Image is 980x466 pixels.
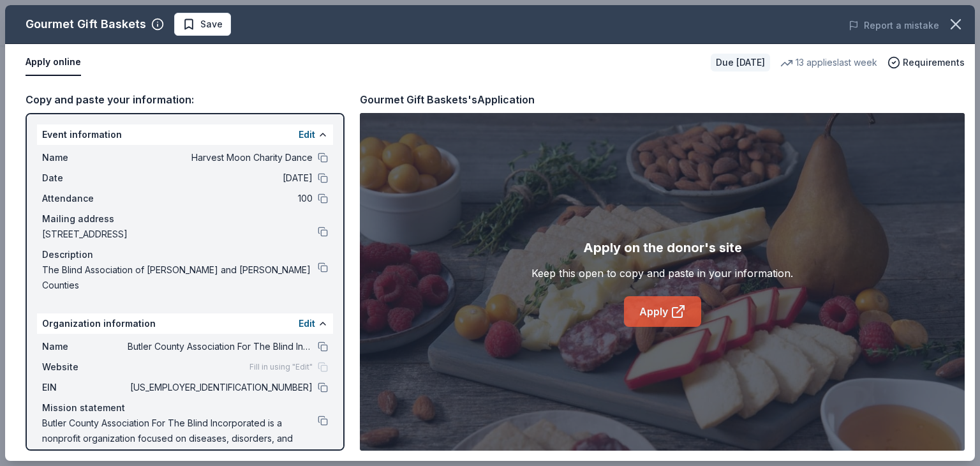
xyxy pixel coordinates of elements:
span: EIN [42,380,128,395]
div: Copy and paste your information: [26,91,345,108]
div: Mailing address [42,211,328,227]
button: Requirements [887,55,965,70]
button: Apply online [26,49,81,76]
button: Edit [299,316,315,331]
span: Name [42,150,128,165]
span: Butler County Association For The Blind Incorporated [128,339,313,354]
span: Harvest Moon Charity Dance [128,150,313,165]
span: Name [42,339,128,354]
span: The Blind Association of [PERSON_NAME] and [PERSON_NAME] Counties [42,262,318,293]
div: 13 applies last week [780,55,877,70]
span: [STREET_ADDRESS] [42,227,318,242]
div: Event information [37,124,333,145]
div: Mission statement [42,400,328,416]
div: Apply on the donor's site [583,237,742,258]
span: Fill in using "Edit" [249,362,313,372]
span: Attendance [42,191,128,206]
div: Organization information [37,313,333,334]
button: Save [174,13,231,36]
span: Butler County Association For The Blind Incorporated is a nonprofit organization focused on disea... [42,416,318,462]
span: Date [42,170,128,186]
button: Report a mistake [849,18,939,33]
div: Due [DATE] [711,54,770,71]
span: [US_EMPLOYER_IDENTIFICATION_NUMBER] [128,380,313,395]
div: Description [42,247,328,262]
div: Gourmet Gift Baskets [26,14,146,34]
span: Website [42,359,128,375]
span: Requirements [903,55,965,70]
div: Keep this open to copy and paste in your information. [531,266,793,281]
div: Gourmet Gift Baskets's Application [360,91,535,108]
span: Save [200,17,223,32]
button: Edit [299,127,315,142]
span: [DATE] [128,170,313,186]
a: Apply [624,296,701,327]
span: 100 [128,191,313,206]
